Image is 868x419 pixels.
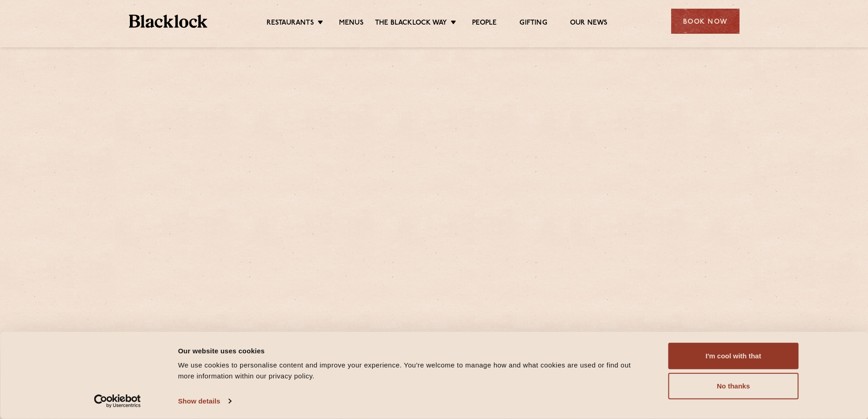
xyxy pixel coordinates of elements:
[267,19,314,29] a: Restaurants
[519,19,547,29] a: Gifting
[375,19,447,29] a: The Blacklock Way
[178,360,648,382] div: We use cookies to personalise content and improve your experience. You're welcome to manage how a...
[77,394,157,408] a: Usercentrics Cookiebot - opens in a new window
[472,19,497,29] a: People
[339,19,364,29] a: Menus
[668,373,799,399] button: No thanks
[671,9,740,34] div: Book Now
[178,345,648,356] div: Our website uses cookies
[129,15,208,28] img: BL_Textured_Logo-footer-cropped.svg
[668,343,799,369] button: I'm cool with that
[570,19,608,29] a: Our News
[178,394,231,408] a: Show details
